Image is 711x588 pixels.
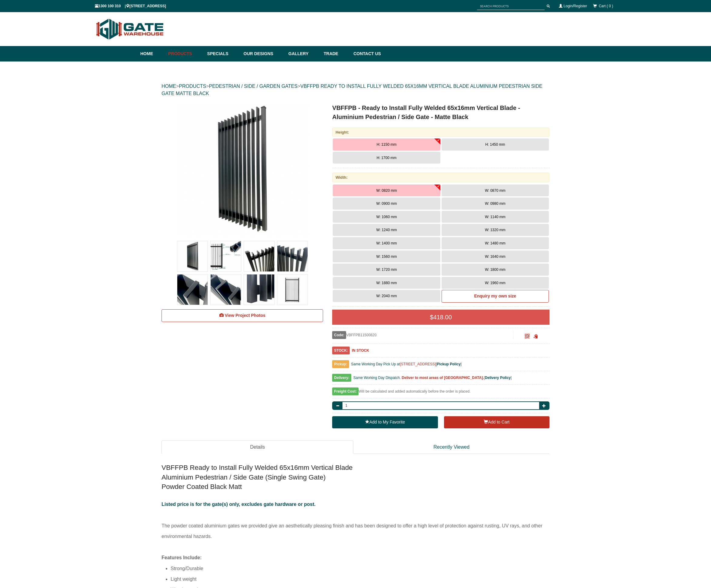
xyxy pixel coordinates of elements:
[176,103,309,237] img: VBFFPB - Ready to Install Fully Welded 65x16mm Vertical Blade - Aluminium Pedestrian / Side Gate ...
[333,211,440,223] button: W: 1060 mm
[171,574,549,584] li: Light weight
[332,416,438,428] a: Add to My Favorite
[332,128,549,137] div: Height:
[332,331,513,339] div: VBFFPB11500820
[211,241,241,271] img: VBFFPB - Ready to Install Fully Welded 65x16mm Vertical Blade - Aluminium Pedestrian / Side Gate ...
[177,274,208,305] img: VBFFPB - Ready to Install Fully Welded 65x16mm Vertical Blade - Aluminium Pedestrian / Side Gate ...
[333,264,440,276] button: W: 1720 mm
[333,152,440,164] button: H: 1700 mm
[333,138,440,151] button: H: 1150 mm
[225,313,265,318] span: View Project Photos
[332,103,549,121] h1: VBFFPB - Ready to Install Fully Welded 65x16mm Vertical Blade - Aluminium Pedestrian / Side Gate ...
[333,277,440,289] button: W: 1880 mm
[442,184,549,197] button: W: 0870 mm
[277,274,308,305] img: VBFFPB - Ready to Install Fully Welded 65x16mm Vertical Blade - Aluminium Pedestrian / Side Gate ...
[376,254,397,259] span: W: 1560 mm
[485,201,506,206] span: W: 0980 mm
[376,201,397,206] span: W: 0900 mm
[442,224,549,236] button: W: 1320 mm
[376,228,397,232] span: W: 1240 mm
[564,4,587,8] a: Login/Register
[162,463,549,491] h2: VBFFPB Ready to Install Fully Welded 65x16mm Vertical Blade Aluminium Pedestrian / Side Gate (Sin...
[165,46,204,61] a: Products
[485,188,506,193] span: W: 0870 mm
[350,46,381,61] a: Contact Us
[485,376,511,380] a: Delivery Policy
[525,335,529,339] a: Click to enlarge and scan to share.
[400,362,436,366] a: [STREET_ADDRESS]
[333,224,440,236] button: W: 1240 mm
[332,387,359,395] span: Freight Cost:
[333,237,440,249] button: W: 1400 mm
[332,360,349,368] span: Pickup:
[442,264,549,276] button: W: 1800 mm
[442,251,549,263] button: W: 1640 mm
[209,84,297,89] a: PEDESTRIAN / SIDE / GARDEN GATES
[376,215,397,219] span: W: 1060 mm
[402,376,484,380] b: Deliver to most areas of [GEOGRAPHIC_DATA].
[162,555,202,560] span: Features Include:
[211,274,241,305] img: VBFFPB - Ready to Install Fully Welded 65x16mm Vertical Blade - Aluminium Pedestrian / Side Gate ...
[376,294,397,298] span: W: 2040 mm
[241,46,285,61] a: Our Designs
[162,84,542,96] a: VBFFPB READY TO INSTALL FULLY WELDED 65X16MM VERTICAL BLADE ALUMINIUM PEDESTRIAN SIDE GATE MATTE ...
[332,374,549,385] div: [ ]
[332,388,549,398] div: Will be calculated and added automatically before the order is placed.
[485,228,506,232] span: W: 1320 mm
[95,15,165,43] img: Gate Warehouse
[477,2,545,10] input: SEARCH PRODUCTS
[353,440,549,454] a: Recently Viewed
[177,241,208,271] img: VBFFPB - Ready to Install Fully Welded 65x16mm Vertical Blade - Aluminium Pedestrian / Side Gate ...
[333,290,440,302] button: W: 2040 mm
[376,188,397,193] span: W: 0820 mm
[332,331,346,339] span: Code:
[352,348,369,353] b: IN STOCK
[485,241,506,245] span: W: 1480 mm
[95,4,166,8] span: 1300 100 310 | [STREET_ADDRESS]
[442,198,549,210] button: W: 0980 mm
[171,563,549,574] li: Strong/Durable
[277,241,308,271] img: VBFFPB - Ready to Install Fully Welded 65x16mm Vertical Blade - Aluminium Pedestrian / Side Gate ...
[162,499,549,552] p: The powder coated aluminium gates we provided give an aesthetically pleasing finish and has been ...
[485,281,506,285] span: W: 1960 mm
[179,84,206,89] a: PRODUCTS
[333,251,440,263] button: W: 1560 mm
[485,254,506,259] span: W: 1640 mm
[442,211,549,223] button: W: 1140 mm
[444,416,549,428] button: Add to Cart
[244,274,274,305] img: VBFFPB - Ready to Install Fully Welded 65x16mm Vertical Blade - Aluminium Pedestrian / Side Gate ...
[376,281,397,285] span: W: 1880 mm
[162,84,176,89] a: HOME
[244,241,274,271] img: VBFFPB - Ready to Install Fully Welded 65x16mm Vertical Blade - Aluminium Pedestrian / Side Gate ...
[162,502,315,507] span: Listed price is for the gate(s) only, excludes gate hardware or post.
[437,362,461,366] a: Pickup Policy
[351,362,462,366] span: Same Working Day Pick Up at [ ]
[485,215,506,219] span: W: 1140 mm
[377,156,396,160] span: H: 1700 mm
[353,376,401,380] span: Same Working Day Dispatch.
[442,237,549,249] button: W: 1480 mm
[485,267,506,272] span: W: 1800 mm
[599,4,613,8] span: Cart ( 0 )
[533,334,538,339] span: Click to copy the URL
[162,309,323,322] a: View Project Photos
[442,138,549,151] button: H: 1450 mm
[333,198,440,210] button: W: 0900 mm
[333,184,440,197] button: W: 0820 mm
[442,290,549,303] a: Enquiry my own size
[442,277,549,289] button: W: 1960 mm
[162,440,353,454] a: Details
[162,103,322,237] a: VBFFPB - Ready to Install Fully Welded 65x16mm Vertical Blade - Aluminium Pedestrian / Side Gate ...
[485,142,505,147] span: H: 1450 mm
[140,46,165,61] a: Home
